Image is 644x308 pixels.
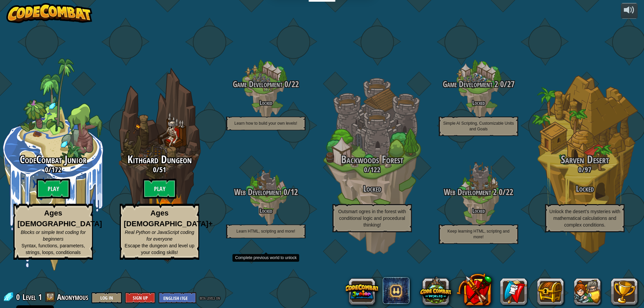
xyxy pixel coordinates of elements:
[621,3,638,19] button: Adjust volume
[338,209,406,228] span: Outsmart ogres in the forest with conditional logic and procedural thinking!
[234,186,281,198] span: Web Development
[37,179,70,199] btn: Play
[20,152,87,167] span: CodeCombat Junior
[92,292,122,303] button: Log In
[106,166,213,174] h3: /
[281,186,287,198] span: 0
[498,78,504,90] span: 0
[532,184,638,193] h3: Locked
[444,186,497,198] span: Web Development 2
[22,292,36,303] span: Level
[213,188,319,197] h3: /
[370,165,380,175] span: 122
[57,292,88,302] span: Anonymous
[425,80,532,89] h3: /
[200,295,220,301] span: beta levels on
[290,186,298,198] span: 12
[16,292,22,302] span: 0
[153,165,156,175] span: 0
[364,165,367,175] span: 0
[425,207,532,214] h4: Locked
[291,78,299,90] span: 22
[127,152,192,167] span: Kithgard Dungeon
[425,100,532,106] h4: Locked
[447,229,509,239] span: Keep learning HTML, scripting and more!
[234,121,297,126] span: Learn how to build your own levels!
[233,78,282,90] span: Game Development
[125,243,195,255] span: Escape the dungeon and level up your coding skills!
[124,209,213,228] strong: Ages [DEMOGRAPHIC_DATA]+
[561,152,609,167] span: Sarven Desert
[443,121,514,131] span: Simple AI Scripting, Customizable Units and Goals
[232,254,299,262] div: Complete previous world to unlock
[549,209,620,228] span: Unlock the desert’s mysteries with mathematical calculations and complex conditions.
[125,292,155,303] button: Sign Up
[51,165,61,175] span: 172
[125,230,194,242] span: Real Python or JavaScript coding for everyone
[159,165,166,175] span: 51
[497,186,502,198] span: 0
[17,209,102,228] strong: Ages [DEMOGRAPHIC_DATA]
[507,78,515,90] span: 27
[236,229,295,234] span: Learn HTML, scripting and more!
[6,3,92,23] img: CodeCombat - Learn how to code by playing a game
[143,179,176,199] btn: Play
[341,152,404,167] span: Backwoods Forest
[21,243,85,255] span: Syntax, functions, parameters, strings, loops, conditionals
[319,184,425,193] h3: Locked
[425,188,532,197] h3: /
[443,78,498,90] span: Game Development 2
[578,165,582,175] span: 0
[213,207,319,214] h4: Locked
[21,230,86,242] span: Blocks or simple text coding for beginners
[213,80,319,89] h3: /
[532,166,638,174] h3: /
[213,100,319,106] h4: Locked
[585,165,591,175] span: 97
[106,58,213,271] div: Complete previous world to unlock
[282,78,288,90] span: 0
[506,186,513,198] span: 22
[45,165,48,175] span: 0
[319,166,425,174] h3: /
[38,292,42,302] span: 1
